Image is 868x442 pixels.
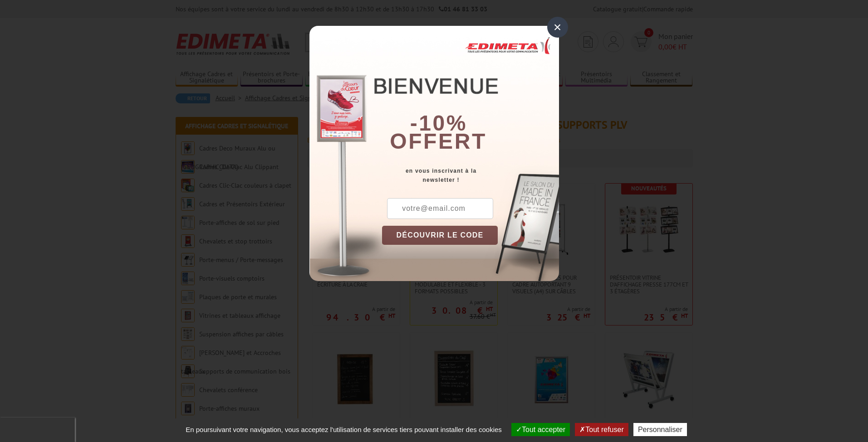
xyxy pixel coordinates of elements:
button: Personnaliser (fenêtre modale) [633,423,687,436]
button: Tout accepter [511,423,570,436]
input: votre@email.com [387,198,493,219]
button: Tout refuser [575,423,628,436]
b: -10% [410,111,467,135]
div: × [547,17,568,38]
div: en vous inscrivant à la newsletter ! [382,166,559,185]
button: DÉCOUVRIR LE CODE [382,226,498,245]
span: En poursuivant votre navigation, vous acceptez l'utilisation de services tiers pouvant installer ... [181,426,506,433]
font: offert [390,129,487,153]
